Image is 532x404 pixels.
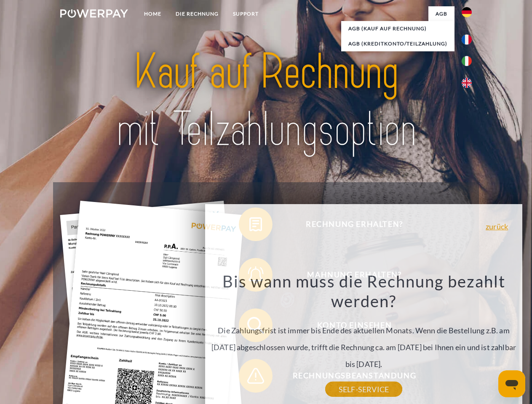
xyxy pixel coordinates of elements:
a: agb [428,6,454,21]
img: title-powerpay_de.svg [80,40,452,161]
img: en [462,78,472,88]
img: it [462,56,472,66]
h3: Bis wann muss die Rechnung bezahlt werden? [210,271,518,311]
img: de [462,7,472,17]
a: AGB (Kauf auf Rechnung) [341,21,454,36]
img: fr [462,35,472,45]
div: Die Zahlungsfrist ist immer bis Ende des aktuellen Monats. Wenn die Bestellung z.B. am [DATE] abg... [210,271,518,389]
a: AGB (Kreditkonto/Teilzahlung) [341,36,454,51]
iframe: Schaltfläche zum Öffnen des Messaging-Fensters [498,370,525,397]
a: SELF-SERVICE [325,382,402,397]
a: zurück [486,223,508,230]
a: Home [137,6,168,21]
a: DIE RECHNUNG [168,6,226,21]
a: SUPPORT [226,6,266,21]
img: logo-powerpay-white.svg [60,9,128,18]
